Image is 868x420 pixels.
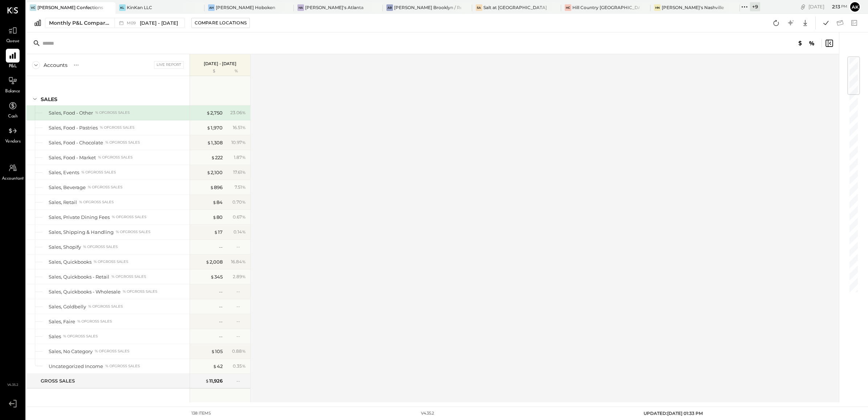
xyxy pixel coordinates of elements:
a: Balance [0,74,25,95]
div: 0.35 [233,363,246,369]
div: Sales, Quickbooks - Retail [49,273,109,280]
div: 10.97 [231,139,246,146]
div: Sales, Retail [49,199,77,206]
div: Monthly P&L Comparison [49,19,110,27]
div: Sales, Food - Market [49,154,96,161]
span: $ [211,348,215,354]
div: Sales, Shipping & Handling [49,229,114,236]
span: % [242,363,246,369]
div: Sales, Shopify [49,244,81,251]
div: KL [119,4,126,11]
div: % of GROSS SALES [105,140,140,145]
div: 11,926 [205,377,223,384]
a: Vendors [0,124,25,145]
span: % [242,124,246,130]
div: % of GROSS SALES [105,364,140,369]
div: % of GROSS SALES [111,274,146,279]
span: $ [206,259,210,265]
div: [DATE] [808,3,847,10]
div: -- [236,288,246,295]
div: AH [208,4,215,11]
div: % of GROSS SALES [77,319,112,324]
div: 1,970 [207,124,223,131]
div: Live Report [154,61,184,68]
span: Vendors [5,139,21,145]
div: % of GROSS SALES [100,125,134,130]
span: $ [210,184,214,190]
div: -- [219,288,223,295]
div: % of GROSS SALES [88,185,122,190]
span: $ [207,140,211,145]
div: 105 [211,348,223,355]
span: Queue [6,38,20,45]
div: -- [236,244,246,250]
span: % [242,199,246,205]
div: 80 [212,214,223,221]
div: 0.67 [233,214,246,220]
div: 84 [212,199,223,206]
div: 0.70 [232,199,246,205]
span: UPDATED: [DATE] 01:33 PM [644,411,703,416]
div: -- [236,333,246,339]
span: % [242,154,246,160]
div: 896 [210,184,223,191]
div: HA [297,4,304,11]
div: 2.89 [233,273,246,280]
div: Sales, Faire [49,318,75,325]
div: [PERSON_NAME]'s Nashville [662,4,724,11]
div: Sales, Quickbooks - Wholesale [49,288,121,295]
div: -- [219,244,223,251]
div: 23.06 [230,109,246,116]
div: [PERSON_NAME] Hoboken [216,4,275,11]
div: 2,100 [207,169,223,176]
span: $ [207,125,211,131]
div: % of GROSS SALES [123,289,157,294]
div: + 9 [750,2,760,11]
div: 2,008 [206,259,223,265]
span: $ [213,363,217,369]
span: % [242,229,246,235]
div: SALES [41,96,57,103]
div: Sales, Food - Chocolate [49,139,103,146]
div: 0.88 [232,348,246,355]
span: % [242,273,246,279]
div: [PERSON_NAME] Brooklyn / Rebel Cafe [394,4,461,11]
div: KinKan LLC [127,4,152,11]
span: P&L [9,63,17,70]
div: 1,308 [207,139,223,146]
p: [DATE] - [DATE] [204,61,236,66]
span: $ [207,169,211,175]
div: 17.61 [233,169,246,176]
div: -- [219,333,223,340]
div: Accounts [44,61,68,69]
div: 345 [210,273,223,280]
div: Hill Country [GEOGRAPHIC_DATA] [572,4,640,11]
div: Sales, No Category [49,348,93,355]
span: Cash [8,113,17,120]
span: % [242,139,246,145]
span: M09 [127,21,138,25]
span: % [242,109,246,115]
div: Uncategorized Income [49,363,103,370]
div: GROSS SALES [41,377,75,384]
div: % of GROSS SALES [81,170,116,175]
div: % of GROSS SALES [79,200,114,205]
div: % of GROSS SALES [88,304,123,309]
span: % [242,259,246,264]
span: $ [212,199,216,205]
div: $ [194,68,223,74]
div: Sales, Private Dining Fees [49,214,110,221]
div: Sales, Events [49,169,79,176]
span: Accountant [2,176,24,182]
div: 16.84 [231,259,246,265]
div: 42 [213,363,223,370]
div: % of GROSS SALES [98,155,133,160]
span: $ [214,229,218,235]
div: % of GROSS SALES [116,229,150,235]
div: 0.14 [234,229,246,235]
div: 222 [211,154,223,161]
div: -- [236,318,246,324]
div: HN [654,4,661,11]
a: Cash [0,99,25,120]
button: Ak [849,1,861,13]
